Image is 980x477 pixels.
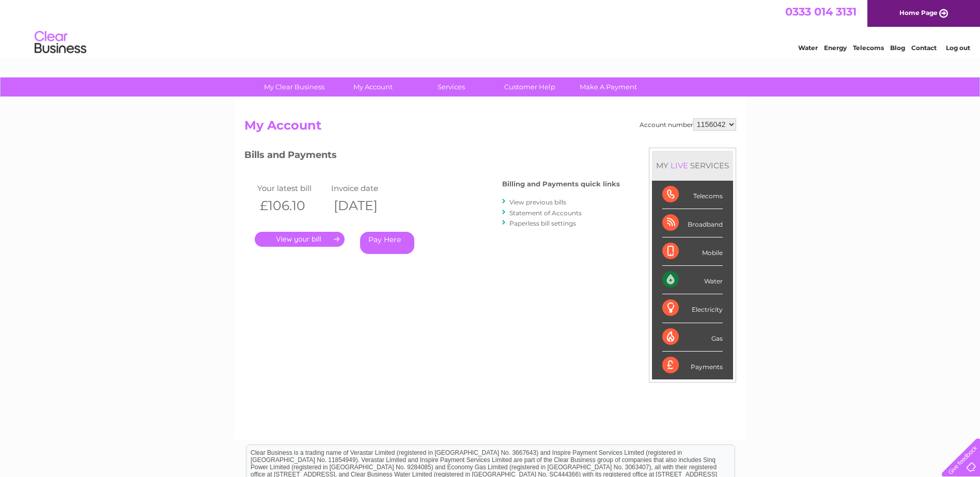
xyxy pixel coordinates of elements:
[34,27,87,58] img: logo.png
[487,77,572,97] a: Customer Help
[911,44,937,52] a: Contact
[252,77,337,97] a: My Clear Business
[853,44,884,52] a: Telecoms
[566,77,651,97] a: Make A Payment
[255,181,329,195] td: Your latest bill
[824,44,847,52] a: Energy
[330,77,415,97] a: My Account
[329,195,403,216] th: [DATE]
[662,181,723,209] div: Telecoms
[502,180,620,188] h4: Billing and Payments quick links
[509,219,576,227] a: Paperless bill settings
[785,5,857,18] a: 0333 014 3131
[244,118,736,138] h2: My Account
[255,232,345,247] a: .
[509,209,582,217] a: Statement of Accounts
[668,161,690,170] div: LIVE
[246,6,735,50] div: Clear Business is a trading name of Verastar Limited (registered in [GEOGRAPHIC_DATA] No. 3667643...
[509,198,566,206] a: View previous bills
[662,294,723,323] div: Electricity
[255,195,329,216] th: £106.10
[662,352,723,379] div: Payments
[946,44,970,52] a: Log out
[244,148,620,166] h3: Bills and Payments
[409,77,494,97] a: Services
[662,209,723,237] div: Broadband
[329,181,403,195] td: Invoice date
[652,151,733,180] div: MY SERVICES
[890,44,905,52] a: Blog
[662,323,723,352] div: Gas
[640,118,736,131] div: Account number
[360,232,414,254] a: Pay Here
[662,266,723,294] div: Water
[798,44,818,52] a: Water
[662,237,723,266] div: Mobile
